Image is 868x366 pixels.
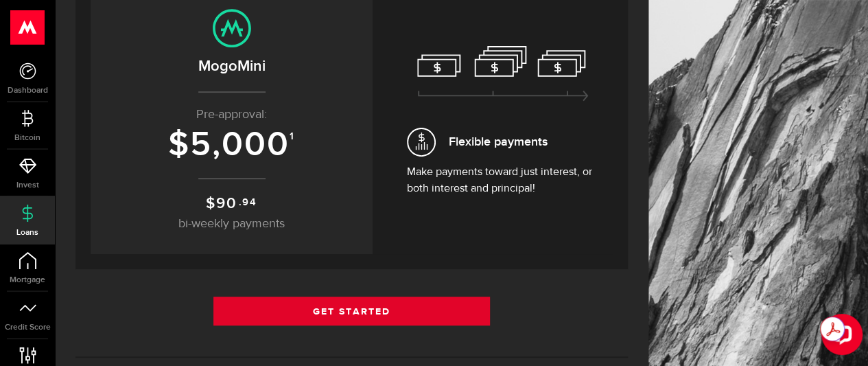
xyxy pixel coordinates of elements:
span: bi-weekly payments [178,218,285,230]
p: Make payments toward just interest, or both interest and principal! [407,164,599,197]
a: Get Started [213,297,490,325]
iframe: LiveChat chat widget [810,308,868,366]
span: $ [206,194,216,213]
p: Pre-approval: [104,106,359,124]
span: $ [168,124,190,165]
sup: .94 [239,195,257,210]
h2: MogoMini [104,55,359,78]
sup: 1 [290,130,295,143]
span: 5,000 [190,124,290,165]
span: 90 [216,194,237,213]
span: Flexible payments [449,133,548,151]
